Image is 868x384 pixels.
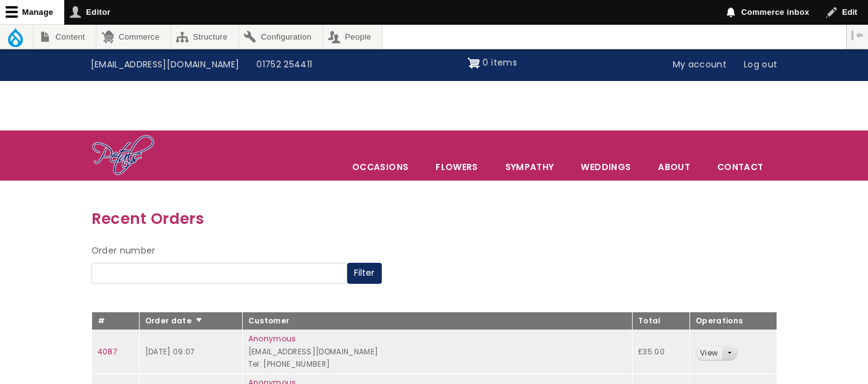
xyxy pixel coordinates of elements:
a: Commerce [96,25,170,49]
button: Vertical orientation [847,25,868,46]
a: People [323,25,382,49]
a: Anonymous [248,333,297,344]
a: Content [33,25,96,49]
a: Structure [171,25,238,49]
td: [EMAIL_ADDRESS][DOMAIN_NAME] Tel: [PHONE_NUMBER] [242,330,632,374]
a: About [645,154,703,180]
label: Order number [91,244,156,258]
a: Shopping cart 0 items [468,53,517,73]
span: Occasions [339,154,421,180]
a: [EMAIL_ADDRESS][DOMAIN_NAME] [82,53,248,77]
a: My account [664,53,736,77]
a: Log out [735,53,786,77]
th: Operations [689,312,777,330]
a: 01752 254411 [248,53,321,77]
button: Filter [347,263,382,284]
img: Home [91,134,155,177]
a: 4087 [98,346,117,357]
a: Contact [704,154,776,180]
span: 0 items [482,56,516,69]
span: Weddings [568,154,644,180]
img: Shopping cart [468,53,480,73]
th: Total [633,312,690,330]
td: £35.00 [633,330,690,374]
a: Configuration [239,25,322,49]
h3: Recent Orders [91,207,777,231]
a: View [696,346,722,361]
th: Customer [242,312,632,330]
th: # [91,312,139,330]
a: Sympathy [492,154,567,180]
a: Order date [145,315,204,326]
time: [DATE] 09:07 [145,346,195,357]
a: Flowers [423,154,491,180]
